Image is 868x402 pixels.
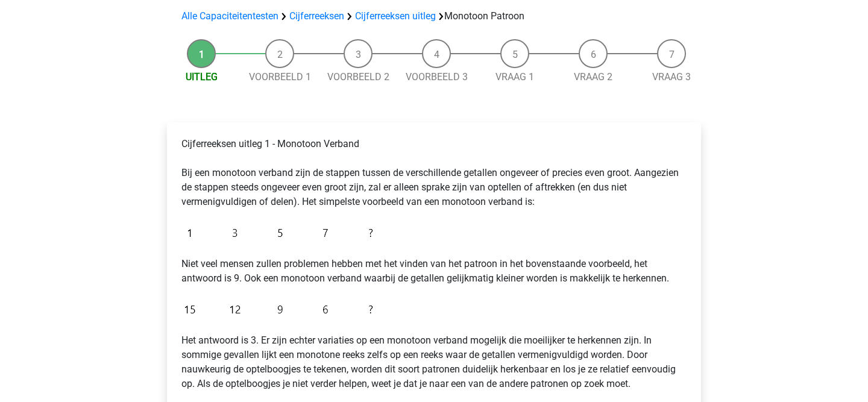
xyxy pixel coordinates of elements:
a: Uitleg [186,71,218,83]
p: Het antwoord is 3. Er zijn echter variaties op een monotoon verband mogelijk die moeilijker te he... [181,333,687,391]
p: Niet veel mensen zullen problemen hebben met het vinden van het patroon in het bovenstaande voorb... [181,257,687,286]
img: Figure sequences Example 2.png [181,295,379,324]
a: Voorbeeld 1 [249,71,311,83]
a: Cijferreeksen uitleg [355,10,436,22]
a: Cijferreeksen [289,10,344,22]
a: Vraag 1 [495,71,534,83]
a: Voorbeeld 3 [406,71,468,83]
div: Monotoon Patroon [177,9,691,24]
p: Cijferreeksen uitleg 1 - Monotoon Verband Bij een monotoon verband zijn de stappen tussen de vers... [181,137,687,209]
a: Voorbeeld 2 [327,71,389,83]
a: Alle Capaciteitentesten [181,10,278,22]
a: Vraag 3 [652,71,691,83]
img: Figure sequences Example 1.png [181,219,379,247]
a: Vraag 2 [574,71,612,83]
